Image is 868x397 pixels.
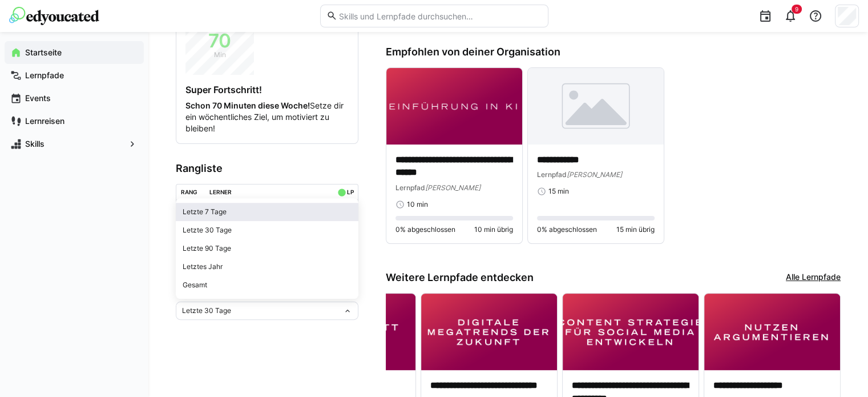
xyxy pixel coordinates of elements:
[386,68,522,145] img: image
[528,68,664,145] img: image
[181,189,197,195] div: Rang
[704,294,840,370] img: image
[407,200,428,209] span: 10 min
[346,189,353,195] div: LP
[548,187,569,196] span: 15 min
[183,262,352,271] div: Letztes Jahr
[386,46,841,58] h3: Empfohlen von deiner Organisation
[183,207,352,216] div: Letzte 7 Tage
[563,294,699,370] img: image
[183,244,352,253] div: Letzte 90 Tage
[182,306,231,315] span: Letzte 30 Tage
[183,226,352,235] div: Letzte 30 Tage
[176,162,358,175] h3: Rangliste
[537,225,597,234] span: 0% abgeschlossen
[474,225,513,234] span: 10 min übrig
[567,170,622,179] span: [PERSON_NAME]
[537,170,567,179] span: Lernpfad
[421,294,557,370] img: image
[395,225,455,234] span: 0% abgeschlossen
[786,271,841,284] a: Alle Lernpfade
[395,183,425,192] span: Lernpfad
[337,11,542,21] input: Skills und Lernpfade durchsuchen…
[795,6,798,13] span: 9
[183,280,352,290] div: Gesamt
[616,225,655,234] span: 15 min übrig
[185,100,349,134] p: Setze dir ein wöchentliches Ziel, um motiviert zu bleiben!
[386,271,534,284] h3: Weitere Lernpfade entdecken
[185,84,349,95] h4: Super Fortschritt!
[209,189,232,195] div: Lerner
[185,101,310,110] strong: Schon 70 Minuten diese Woche!
[425,183,481,192] span: [PERSON_NAME]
